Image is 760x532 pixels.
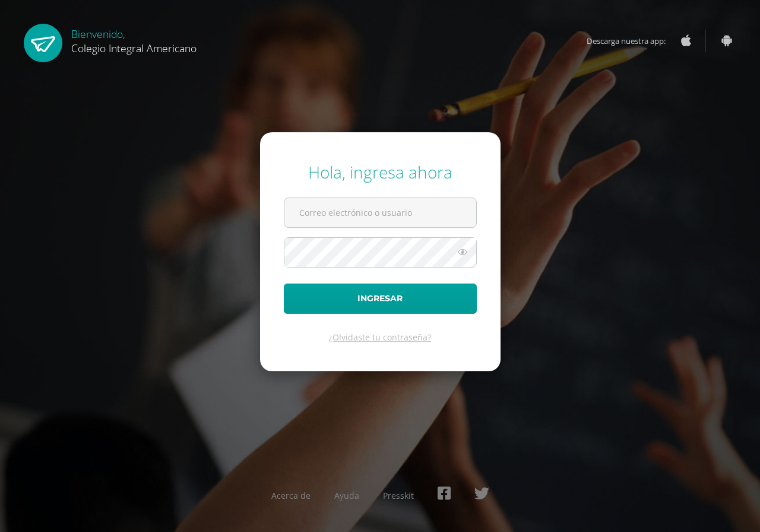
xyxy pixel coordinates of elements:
[271,490,311,501] a: Acerca de
[284,198,476,227] input: Correo electrónico o usuario
[334,490,359,501] a: Ayuda
[71,41,197,55] span: Colegio Integral Americano
[383,490,414,501] a: Presskit
[329,332,431,343] a: ¿Olvidaste tu contraseña?
[284,283,477,314] button: Ingresar
[71,24,197,55] div: Bienvenido,
[587,30,677,52] span: Descarga nuestra app:
[284,161,477,183] div: Hola, ingresa ahora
